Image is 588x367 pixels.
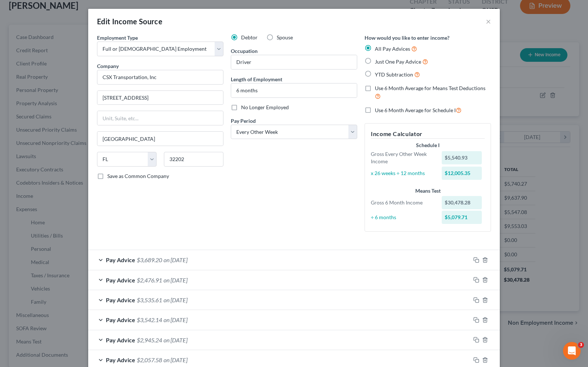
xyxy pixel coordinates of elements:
[367,199,438,206] div: Gross 6 Month Income
[164,277,187,284] span: on [DATE]
[371,129,485,139] h5: Income Calculator
[137,356,162,363] span: $2,057.58
[106,296,135,303] span: Pay Advice
[375,85,485,91] span: Use 6 Month Average for Means Test Deductions
[367,150,438,165] div: Gross Every Other Week Income
[231,75,282,83] label: Length of Employment
[106,336,135,343] span: Pay Advice
[375,58,421,65] span: Just One Pay Advice
[97,132,223,146] input: Enter city...
[442,211,482,224] div: $5,079.71
[106,256,135,263] span: Pay Advice
[164,296,187,303] span: on [DATE]
[231,118,256,124] span: Pay Period
[164,256,187,263] span: on [DATE]
[375,107,456,113] span: Use 6 Month Average for Schedule I
[137,256,162,263] span: $3,689.20
[97,63,119,69] span: Company
[164,356,187,363] span: on [DATE]
[231,47,258,55] label: Occupation
[164,316,187,323] span: on [DATE]
[164,152,223,167] input: Enter zip...
[442,196,482,209] div: $30,478.28
[97,35,138,41] span: Employment Type
[277,34,293,40] span: Spouse
[137,336,162,343] span: $2,945.24
[371,142,485,149] div: Schedule I
[241,34,258,40] span: Debtor
[241,104,289,110] span: No Longer Employed
[97,70,223,85] input: Search company by name...
[231,55,357,69] input: --
[106,356,135,363] span: Pay Advice
[486,17,491,26] button: ×
[365,34,449,42] label: How would you like to enter income?
[106,316,135,323] span: Pay Advice
[137,277,162,284] span: $2,476.91
[106,277,135,284] span: Pay Advice
[164,336,187,343] span: on [DATE]
[367,214,438,221] div: ÷ 6 months
[107,173,169,179] span: Save as Common Company
[375,46,410,52] span: All Pay Advices
[442,151,482,164] div: $5,540.93
[367,170,438,177] div: x 26 weeks ÷ 12 months
[137,296,162,303] span: $3,535.61
[137,316,162,323] span: $3,542.14
[97,91,223,105] input: Enter address...
[563,342,581,360] iframe: Intercom live chat
[442,167,482,180] div: $12,005.35
[371,187,485,195] div: Means Test
[97,16,162,26] div: Edit Income Source
[578,342,584,348] span: 3
[375,71,413,78] span: YTD Subtraction
[231,83,357,97] input: ex: 2 years
[97,111,223,125] input: Unit, Suite, etc...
